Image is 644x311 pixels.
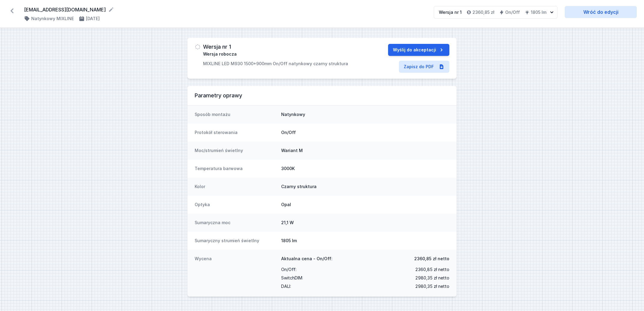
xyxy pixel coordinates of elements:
span: Wersja robocza [203,51,237,57]
a: Zapisz do PDF [399,61,449,73]
dt: Temperatura barwowa [195,166,276,172]
dt: Sumaryczna moc [195,220,276,226]
dt: Optyka [195,202,276,208]
dd: 3000K [281,166,449,172]
dt: Moc/strumień świetlny [195,148,276,154]
span: DALI : [281,282,291,291]
dt: Protokół sterowania [195,130,276,136]
dd: 1805 lm [281,238,449,244]
span: On/Off : [281,265,296,274]
a: Wróć do edycji [565,6,637,18]
dd: Czarny struktura [281,184,449,190]
dt: Sumaryczny strumień świetlny [195,238,276,244]
div: Wersja nr 1 [439,9,462,15]
dt: Wycena [195,256,276,291]
dd: Opal [281,202,449,208]
span: 2980,35 zł netto [415,282,449,291]
dd: 21,1 W [281,220,449,226]
p: MIXLINE LED M930 1500+900mm On/Off natynkowy czarny struktura [203,61,348,67]
h4: [DATE] [86,16,100,22]
dd: Natynkowy [281,111,449,117]
dt: Sposób montażu [195,111,276,117]
span: 2360,85 zł netto [414,256,449,262]
span: SwitchDIM : [281,274,303,282]
dd: Wariant M [281,148,449,154]
img: draft.svg [195,44,201,50]
dt: Kolor [195,184,276,190]
span: 2360,85 zł netto [415,265,449,274]
h4: Natynkowy MIXLINE [31,16,74,22]
span: 2980,35 zł netto [415,274,449,282]
dd: On/Off [281,130,449,136]
h4: 2360,85 zł [472,9,494,15]
h3: Wersja nr 1 [203,44,231,50]
button: Wersja nr 12360,85 złOn/Off1805 lm [434,6,557,19]
h3: Parametry oprawy [195,92,449,99]
button: Wyślij do akceptacji [388,44,449,56]
form: [EMAIL_ADDRESS][DOMAIN_NAME] [24,6,427,13]
h4: 1805 lm [531,9,546,15]
h4: On/Off [505,9,520,15]
span: Aktualna cena - On/Off: [281,256,333,262]
button: Edytuj nazwę projektu [108,7,114,13]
